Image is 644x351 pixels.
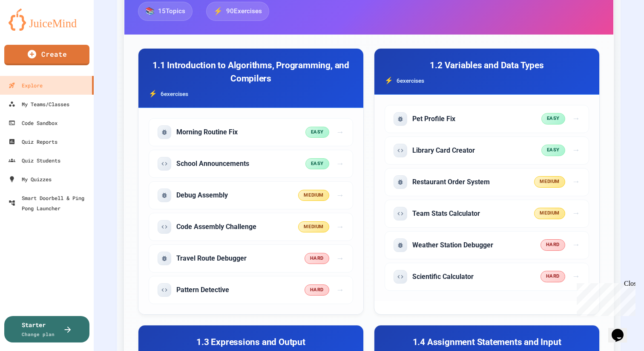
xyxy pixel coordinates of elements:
h3: 1.4 Assignment Statements and Input [385,336,589,349]
h5: Pet Profile Fix [412,114,455,124]
h5: School Announcements [176,159,249,168]
h3: 1.2 Variables and Data Types [385,59,589,72]
div: Smart Doorbell & Ping Pong Launcher [9,193,90,213]
span: medium [534,208,565,219]
span: → [336,252,344,265]
div: My Quizzes [9,174,52,184]
div: Start exercise: Restaurant Order System (medium difficulty, fix problem) [385,168,589,196]
span: → [572,270,580,283]
h5: Morning Routine Fix [176,128,238,137]
div: Start exercise: Weather Station Debugger (hard difficulty, fix problem) [385,231,589,259]
span: hard [540,271,565,282]
div: My Teams/Classes [9,99,69,109]
div: Start exercise: Debug Assembly (medium difficulty, fix problem) [149,181,353,209]
span: medium [534,176,565,188]
h3: 1.1 Introduction to Algorithms, Programming, and Compilers [149,59,353,85]
img: logo-orange.svg [9,9,85,31]
div: Start exercise: Travel Route Debugger (hard difficulty, fix problem) [149,244,353,273]
span: hard [305,284,329,296]
span: → [572,144,580,157]
span: → [572,113,580,125]
span: Change plan [22,331,55,337]
span: → [336,189,344,202]
div: Chat with us now!Close [3,3,59,54]
span: hard [305,253,329,264]
span: 📚 [145,6,155,17]
div: Start exercise: Team Stats Calculator (medium difficulty, complete problem) [385,200,589,228]
span: → [336,284,344,296]
iframe: chat widget [608,317,635,342]
span: → [572,207,580,220]
span: → [336,126,344,139]
h5: Code Assembly Challenge [176,222,256,232]
span: → [336,158,344,170]
h5: Scientific Calculator [412,272,474,281]
h5: Team Stats Calculator [412,209,480,218]
h3: 1.3 Expressions and Output [149,336,353,349]
div: Start exercise: School Announcements (easy difficulty, complete problem) [149,150,353,178]
div: Explore [9,80,43,90]
span: → [572,239,580,251]
div: 6 exercise s [149,89,353,99]
h5: Debug Assembly [176,191,228,200]
div: Quiz Students [9,155,60,165]
div: Quiz Reports [9,136,57,147]
span: easy [305,127,329,138]
iframe: chat widget [573,280,635,316]
span: → [336,221,344,233]
span: ⚡ [213,6,223,17]
div: Code Sandbox [9,118,57,128]
div: Start exercise: Library Card Creator (easy difficulty, complete problem) [385,136,589,165]
span: hard [540,239,565,251]
span: easy [305,158,329,170]
span: easy [541,145,565,156]
span: 90 Exercises [226,6,262,16]
div: Starter [22,320,55,338]
h5: Pattern Detective [176,285,229,295]
div: Start exercise: Pet Profile Fix (easy difficulty, fix problem) [385,105,589,133]
div: Start exercise: Morning Routine Fix (easy difficulty, fix problem) [149,118,353,146]
span: medium [298,190,329,201]
h5: Library Card Creator [412,146,475,155]
span: → [572,176,580,188]
h5: Restaurant Order System [412,177,490,187]
div: Start exercise: Code Assembly Challenge (medium difficulty, complete problem) [149,213,353,241]
div: Start exercise: Pattern Detective (hard difficulty, complete problem) [149,276,353,304]
span: medium [298,221,329,233]
div: 6 exercise s [385,75,589,86]
span: easy [541,113,565,125]
a: Create [4,45,89,65]
button: StarterChange plan [4,316,89,342]
div: Start exercise: Scientific Calculator (hard difficulty, complete problem) [385,263,589,291]
h5: Weather Station Debugger [412,241,493,250]
span: 15 Topics [158,6,185,16]
h5: Travel Route Debugger [176,254,247,263]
